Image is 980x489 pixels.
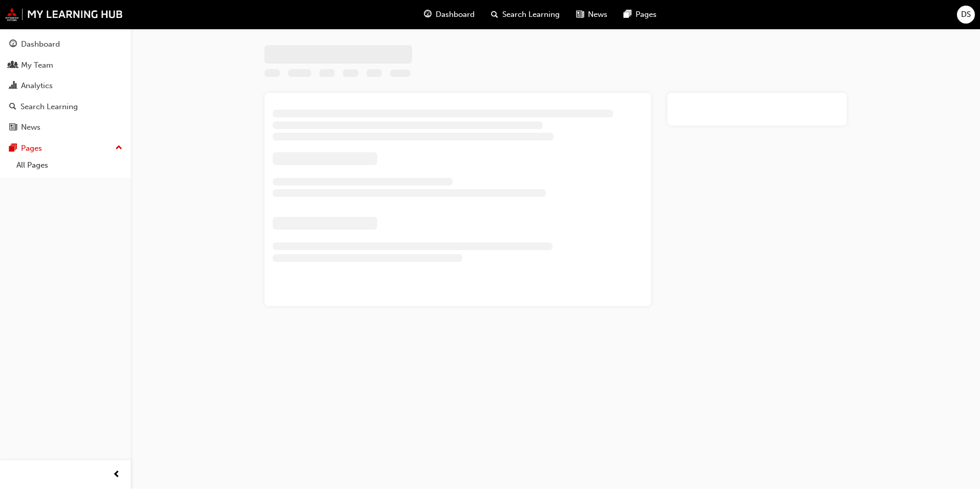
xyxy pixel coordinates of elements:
span: search-icon [9,103,16,112]
div: My Team [21,59,53,71]
span: Pages [636,9,657,21]
div: News [21,121,40,133]
a: Search Learning [4,97,127,116]
span: Dashboard [436,9,475,21]
div: Dashboard [21,38,60,50]
span: guage-icon [9,40,17,49]
span: pages-icon [624,8,631,21]
a: Dashboard [4,35,127,54]
button: DashboardMy TeamAnalyticsSearch LearningNews [4,33,127,139]
span: guage-icon [424,8,432,21]
img: mmal [5,8,123,21]
span: chart-icon [9,81,17,91]
span: DS [961,9,971,21]
span: people-icon [9,61,17,70]
a: News [4,118,127,137]
div: Pages [21,142,42,154]
button: Pages [4,139,127,158]
a: All Pages [12,157,127,173]
div: Analytics [21,80,53,92]
span: Search Learning [502,9,560,21]
span: Learning resource code [390,70,411,79]
a: guage-iconDashboard [416,4,483,25]
a: My Team [4,56,127,75]
a: news-iconNews [568,4,616,25]
span: news-icon [576,8,584,21]
div: Search Learning [21,101,78,113]
a: Analytics [4,76,127,95]
span: search-icon [491,8,498,21]
span: prev-icon [113,468,120,481]
span: up-icon [115,141,122,155]
span: pages-icon [9,144,17,153]
a: pages-iconPages [616,4,665,25]
span: news-icon [9,123,17,132]
button: DS [957,6,975,24]
span: News [588,9,607,21]
a: search-iconSearch Learning [483,4,568,25]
